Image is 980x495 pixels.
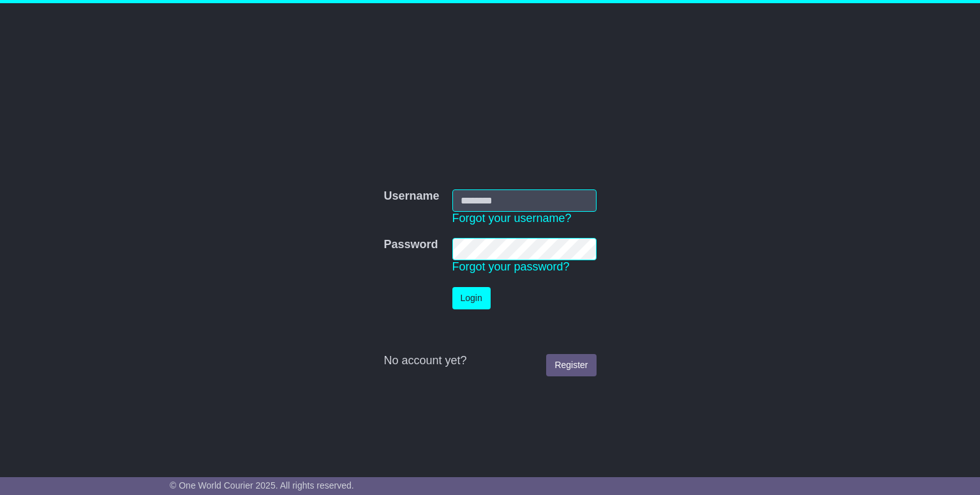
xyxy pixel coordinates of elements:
span: © One World Courier 2025. All rights reserved. [170,480,354,491]
label: Username [383,189,439,203]
a: Forgot your password? [452,260,570,273]
a: Register [546,354,596,376]
div: No account yet? [383,354,596,368]
button: Login [452,287,491,309]
label: Password [383,238,438,252]
a: Forgot your username? [452,212,572,225]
